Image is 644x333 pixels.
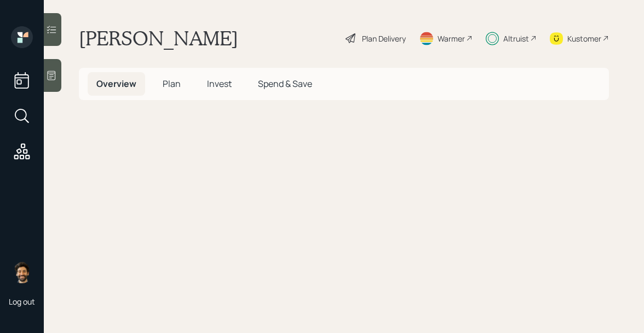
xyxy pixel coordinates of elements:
span: Spend & Save [258,78,312,90]
div: Kustomer [567,33,601,44]
div: Altruist [503,33,529,44]
div: Warmer [438,33,465,44]
span: Overview [96,78,136,90]
div: Plan Delivery [362,33,406,44]
h1: [PERSON_NAME] [79,26,238,50]
span: Invest [207,78,232,90]
div: Log out [9,296,35,307]
img: eric-schwartz-headshot.png [11,261,33,283]
span: Plan [163,78,181,90]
